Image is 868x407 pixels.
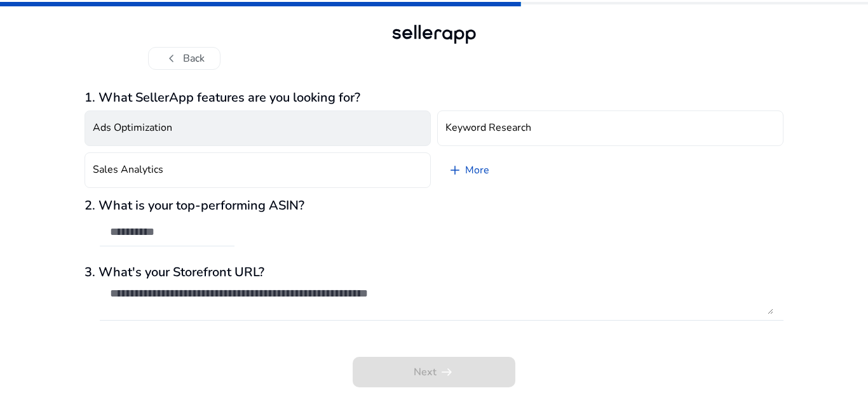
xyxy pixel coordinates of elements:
[93,164,163,176] h4: Sales Analytics
[93,122,172,134] h4: Ads Optimization
[164,51,179,66] span: chevron_left
[85,265,783,280] h3: 3. What's your Storefront URL?
[85,152,431,188] button: Sales Analytics
[437,152,499,188] a: More
[85,90,783,105] h3: 1. What SellerApp features are you looking for?
[447,163,463,178] span: add
[85,110,431,146] button: Ads Optimization
[148,47,220,70] button: chevron_leftBack
[437,110,783,146] button: Keyword Research
[445,122,531,134] h4: Keyword Research
[85,198,783,213] h3: 2. What is your top-performing ASIN?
